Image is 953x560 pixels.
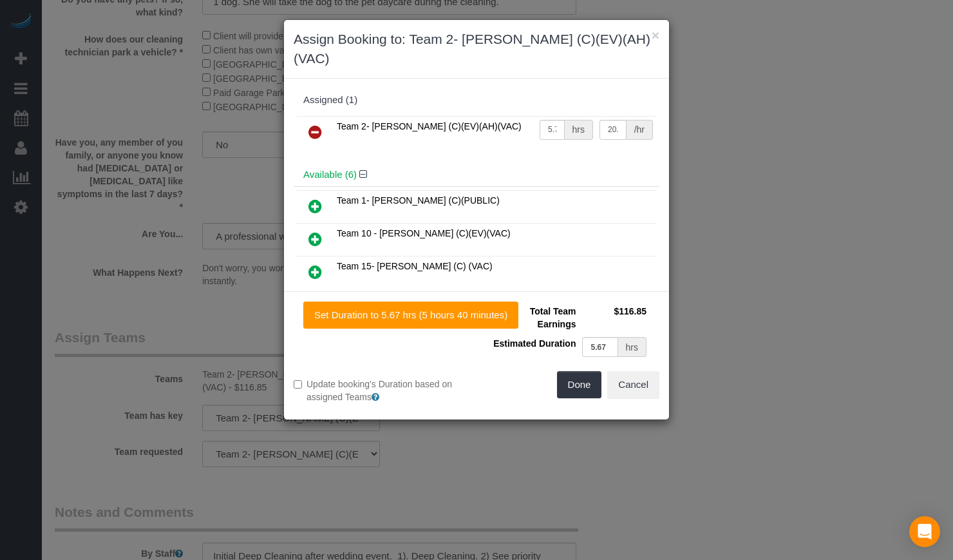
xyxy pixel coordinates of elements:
[579,302,650,334] td: $116.85
[618,337,646,357] div: hrs
[303,169,650,180] h4: Available (6)
[557,371,602,398] button: Done
[294,380,302,389] input: Update booking's Duration based on assigned Teams
[337,121,522,131] span: Team 2- [PERSON_NAME] (C)(EV)(AH)(VAC)
[294,378,467,403] label: Update booking's Duration based on assigned Teams
[909,516,940,547] div: Open Intercom Messenger
[303,302,518,329] button: Set Duration to 5.67 hrs (5 hours 40 minutes)
[627,120,653,140] div: /hr
[607,371,659,398] button: Cancel
[337,228,511,238] span: Team 10 - [PERSON_NAME] (C)(EV)(VAC)
[493,338,576,349] span: Estimated Duration
[337,261,493,271] span: Team 15- [PERSON_NAME] (C) (VAC)
[565,120,593,140] div: hrs
[303,95,650,106] div: Assigned (1)
[294,30,659,68] h3: Assign Booking to: Team 2- [PERSON_NAME] (C)(EV)(AH)(VAC)
[337,195,500,206] span: Team 1- [PERSON_NAME] (C)(PUBLIC)
[652,28,659,42] button: ×
[486,302,579,334] td: Total Team Earnings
